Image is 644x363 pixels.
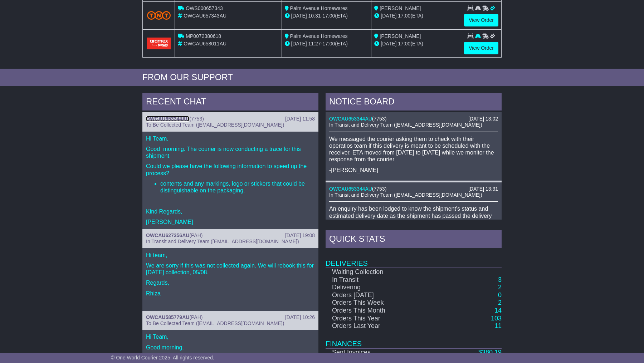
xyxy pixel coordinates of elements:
span: 17:00 [398,41,410,46]
span: 11:27 [308,41,321,46]
td: In Transit [326,276,436,284]
span: Palm Avenue Homewares [290,33,348,39]
td: Deliveries [326,250,502,268]
div: Quick Stats [326,230,502,250]
span: Palm Avenue Homewares [290,5,348,11]
div: ( ) [329,116,498,122]
td: Orders This Week [326,299,436,307]
div: [DATE] 11:58 [285,116,315,122]
a: View Order [464,42,498,54]
a: View Order [464,14,498,26]
p: Hi Team, [146,333,315,340]
a: OWCAU653344AU [146,116,189,122]
span: In Transit and Delivery Team ([EMAIL_ADDRESS][DOMAIN_NAME]) [329,122,482,128]
div: [DATE] 10:26 [285,314,315,320]
a: 3 [498,276,502,283]
a: OWCAU653344AU [329,186,372,192]
span: 17:00 [322,13,335,19]
div: ( ) [329,186,498,192]
a: 0 [498,291,502,299]
li: contents and any markings, logo or stickers that could be distinguishable on the packaging. [160,180,315,194]
p: We are sorry if this was not collected again. We will rebook this for [DATE] collection, 05/08. [146,262,315,276]
p: An enquiry has been lodged to know the shipment's status and estimated delivery date as the shipm... [329,205,498,226]
td: Finances [326,330,502,348]
div: NOTICE BOARD [326,93,502,112]
a: 103 [491,315,502,322]
div: (ETA) [374,12,458,20]
span: In Transit and Delivery Team ([EMAIL_ADDRESS][DOMAIN_NAME]) [146,239,299,244]
div: ( ) [146,116,315,122]
td: Orders Last Year [326,322,436,330]
div: [DATE] 13:02 [468,116,498,122]
span: [PERSON_NAME] [380,33,421,39]
p: We messaged the courier asking them to check with their operatios team if this delivery is meant ... [329,136,498,163]
div: [DATE] 19:08 [285,232,315,239]
p: Good morning. [146,344,315,351]
a: 2 [498,284,502,291]
span: OWS000657343 [186,5,223,11]
div: ( ) [146,314,315,320]
div: ( ) [146,232,315,239]
span: To Be Collected Team ([EMAIL_ADDRESS][DOMAIN_NAME]) [146,320,284,326]
span: PAH [191,314,201,320]
span: © One World Courier 2025. All rights reserved. [111,355,214,360]
div: - (ETA) [285,40,369,48]
span: 17:00 [322,41,335,46]
span: 7753 [191,116,202,122]
span: OWCAU658011AU [184,41,226,46]
a: 11 [494,322,502,329]
div: RECENT CHAT [142,93,318,112]
span: To Be Collected Team ([EMAIL_ADDRESS][DOMAIN_NAME]) [146,122,284,128]
div: (ETA) [374,40,458,48]
td: Waiting Collection [326,268,436,276]
span: [DATE] [381,41,396,46]
span: [DATE] [291,13,307,19]
p: Regards, [146,279,315,286]
p: Rhiza [146,290,315,297]
span: 10:31 [308,13,321,19]
span: 17:00 [398,13,410,19]
span: [DATE] [381,13,396,19]
a: OWCAU653344AU [329,116,372,122]
p: Hi Team, [146,135,315,142]
p: Could we please have the following information to speed up the process? [146,163,315,176]
td: Delivering [326,284,436,291]
div: - (ETA) [285,12,369,20]
span: [PERSON_NAME] [380,5,421,11]
p: Good morning. The courier is now conducting a trace for this shipment. [146,146,315,159]
span: [DATE] [291,41,307,46]
a: 2 [498,299,502,306]
span: OWCAU657343AU [184,13,226,19]
a: 14 [494,307,502,314]
td: Orders This Month [326,307,436,315]
a: OWCAU585779AU [146,314,189,320]
td: Orders This Year [326,315,436,323]
span: PAH [191,232,201,238]
span: 380.19 [482,349,502,356]
span: 7753 [374,116,385,122]
p: Hi team, [146,252,315,259]
p: -[PERSON_NAME] [329,167,498,173]
td: Orders [DATE] [326,291,436,299]
span: 7753 [374,186,385,192]
td: Sent Invoices [326,348,436,357]
p: [PERSON_NAME] [146,219,315,225]
div: [DATE] 13:31 [468,186,498,192]
span: MP0072380618 [186,33,221,39]
div: FROM OUR SUPPORT [142,72,502,83]
a: $380.19 [478,349,502,356]
p: Kind Regards, [146,208,315,215]
span: In Transit and Delivery Team ([EMAIL_ADDRESS][DOMAIN_NAME]) [329,192,482,198]
a: OWCAU627356AU [146,232,189,238]
img: TNT_Domestic.png [147,11,171,20]
img: Aramex.png [147,38,171,49]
